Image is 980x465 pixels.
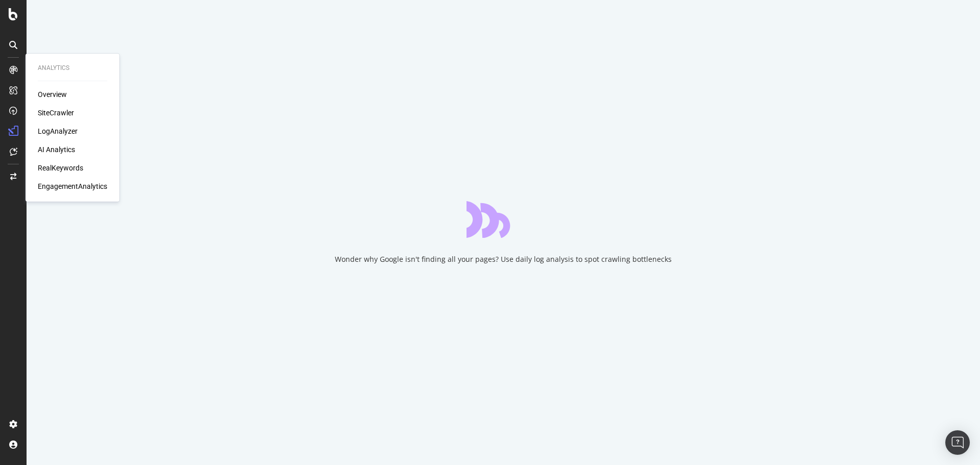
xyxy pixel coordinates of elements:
[467,201,540,238] div: animation
[38,89,67,100] a: Overview
[38,181,107,191] a: EngagementAnalytics
[38,108,74,118] a: SiteCrawler
[38,126,78,136] a: LogAnalyzer
[38,163,83,173] a: RealKeywords
[38,64,107,72] div: Analytics
[945,430,970,455] div: Open Intercom Messenger
[335,254,672,264] div: Wonder why Google isn't finding all your pages? Use daily log analysis to spot crawling bottlenecks
[38,144,75,155] a: AI Analytics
